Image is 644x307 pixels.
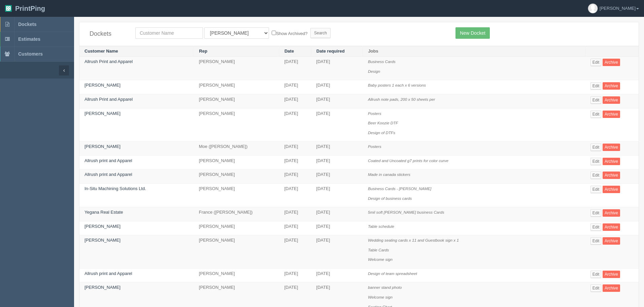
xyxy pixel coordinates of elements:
a: Allrush print and Apparel [84,172,132,177]
td: [DATE] [279,235,311,269]
a: Allrush print and Apparel [84,271,132,276]
td: France ([PERSON_NAME]) [194,207,279,221]
i: Posters [368,144,381,149]
td: [PERSON_NAME] [194,170,279,184]
i: Design of team spreadsheet [368,271,417,276]
a: Archive [603,59,620,66]
a: [PERSON_NAME] [84,224,121,229]
a: Archive [603,158,620,165]
span: Estimates [18,36,40,42]
i: Welcome sign [368,295,393,299]
a: Edit [590,172,602,179]
a: Edit [590,271,602,278]
td: [DATE] [279,183,311,207]
input: Show Archived? [272,31,276,35]
td: [DATE] [311,268,363,282]
i: banner stand photo [368,285,402,289]
td: [DATE] [279,221,311,235]
td: [DATE] [279,170,311,184]
i: Beer Koozie DTF [368,121,398,125]
a: Edit [590,223,602,231]
td: [DATE] [311,94,363,109]
th: Jobs [363,46,585,57]
a: Archive [603,209,620,217]
a: [PERSON_NAME] [84,238,121,243]
a: Edit [590,82,602,90]
h4: Dockets [90,31,125,37]
label: Show Archived? [272,29,307,37]
a: Yegana Real Estate [84,210,123,215]
a: [PERSON_NAME] [84,83,121,88]
a: Archive [603,111,620,118]
a: Allrush Print and Apparel [84,59,133,64]
td: [PERSON_NAME] [194,108,279,142]
td: [DATE] [279,142,311,156]
i: Table schedule [368,224,394,228]
i: Design of business cards [368,196,412,201]
td: [DATE] [279,80,311,94]
i: Design [368,69,380,73]
a: [PERSON_NAME] [84,144,121,149]
i: Baby posters 1 each x 6 versions [368,83,426,87]
a: Archive [603,96,620,104]
td: [PERSON_NAME] [194,268,279,282]
input: Customer Name [135,27,203,39]
td: [DATE] [311,170,363,184]
td: [DATE] [311,57,363,80]
a: Date [284,49,294,54]
td: [DATE] [311,207,363,221]
a: [PERSON_NAME] [84,111,121,116]
span: Customers [18,51,43,57]
a: Rep [199,49,207,54]
td: [PERSON_NAME] [194,235,279,269]
i: Business Cards [368,59,396,64]
a: Allrush Print and Apparel [84,97,133,102]
td: [DATE] [279,94,311,109]
a: [PERSON_NAME] [84,285,121,290]
a: Archive [603,144,620,151]
td: [DATE] [311,108,363,142]
i: Posters [368,111,381,116]
a: Edit [590,209,602,217]
a: Archive [603,186,620,193]
td: [PERSON_NAME] [194,80,279,94]
td: [PERSON_NAME] [194,57,279,80]
i: Business Cards - [PERSON_NAME] [368,186,431,191]
td: [DATE] [311,183,363,207]
i: Table Cards [368,248,389,252]
a: Archive [603,82,620,90]
i: Coated and Uncoated g7 prints for color curve [368,158,448,163]
td: [DATE] [279,57,311,80]
a: Archive [603,237,620,245]
td: [DATE] [311,235,363,269]
td: Moe ([PERSON_NAME]) [194,142,279,156]
td: [PERSON_NAME] [194,155,279,170]
td: [DATE] [311,80,363,94]
a: Edit [590,158,602,165]
i: 5mil soft [PERSON_NAME] business Cards [368,210,444,214]
td: [DATE] [279,268,311,282]
i: Made in canada stickers [368,172,410,177]
a: Archive [603,284,620,292]
td: [DATE] [279,207,311,221]
a: Edit [590,59,602,66]
a: Date required [316,49,345,54]
a: Edit [590,96,602,104]
a: New Docket [455,27,489,39]
td: [DATE] [311,142,363,156]
a: Edit [590,144,602,151]
a: Archive [603,271,620,278]
a: In-Situ Machining Solutions Ltd. [84,186,146,191]
a: Archive [603,223,620,231]
a: Edit [590,237,602,245]
a: Customer Name [84,49,118,54]
i: Design of DTFs [368,130,395,135]
i: Welcome sign [368,257,393,262]
input: Search [310,28,331,38]
span: Dockets [18,22,36,27]
i: Wedding seating cards x 11 and Guestbook sign x 1 [368,238,459,242]
a: Edit [590,111,602,118]
td: [PERSON_NAME] [194,94,279,109]
i: Allrush note pads, 200 x 50 sheets per [368,97,435,101]
a: Allrush print and Apparel [84,158,132,163]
